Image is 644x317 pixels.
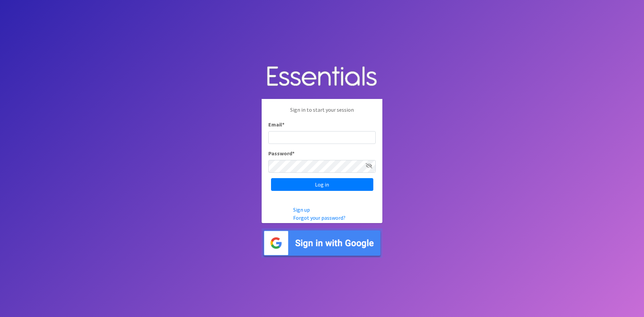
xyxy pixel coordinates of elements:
img: Sign in with Google [262,228,382,258]
label: Password [268,149,294,157]
abbr: required [282,121,284,128]
a: Forgot your password? [293,214,345,221]
label: Email [268,120,284,128]
img: Human Essentials [262,59,382,94]
abbr: required [292,150,294,157]
p: Sign in to start your session [268,106,376,120]
input: Log in [271,178,373,191]
a: Sign up [293,206,310,213]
